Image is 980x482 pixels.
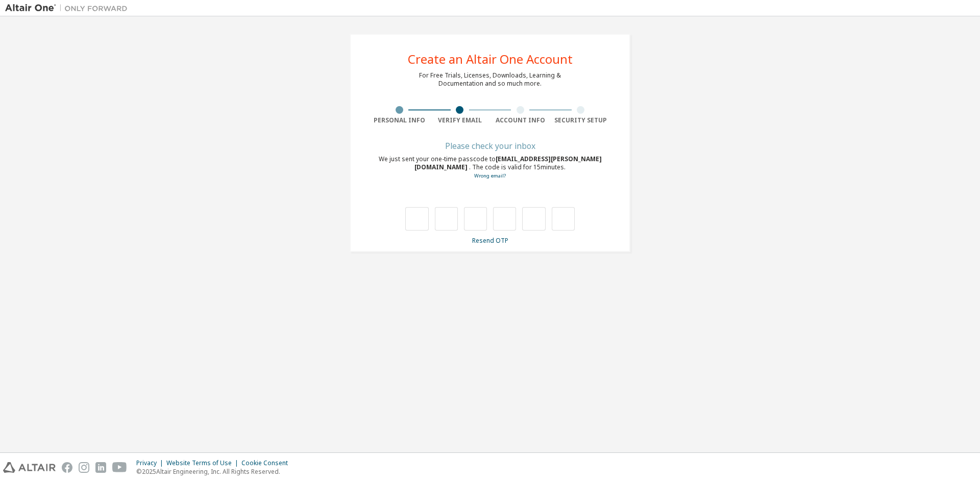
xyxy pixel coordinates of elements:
img: facebook.svg [62,462,72,473]
a: Resend OTP [472,236,508,245]
img: instagram.svg [79,462,89,473]
div: Cookie Consent [241,459,294,467]
img: Altair One [5,3,133,13]
p: © 2025 Altair Engineering, Inc. All Rights Reserved. [136,467,294,476]
div: Privacy [136,459,166,467]
div: For Free Trials, Licenses, Downloads, Learning & Documentation and so much more. [419,71,561,88]
div: Personal Info [369,116,430,124]
div: Account Info [490,116,551,124]
div: Please check your inbox [369,143,611,149]
div: Website Terms of Use [166,459,241,467]
img: linkedin.svg [95,462,106,473]
a: Go back to the registration form [474,172,506,179]
img: altair_logo.svg [3,462,56,473]
img: youtube.svg [112,462,127,473]
div: We just sent your one-time passcode to . The code is valid for 15 minutes. [369,155,611,180]
div: Verify Email [430,116,491,124]
div: Create an Altair One Account [408,53,573,65]
span: [EMAIL_ADDRESS][PERSON_NAME][DOMAIN_NAME] [414,155,602,171]
div: Security Setup [551,116,611,124]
